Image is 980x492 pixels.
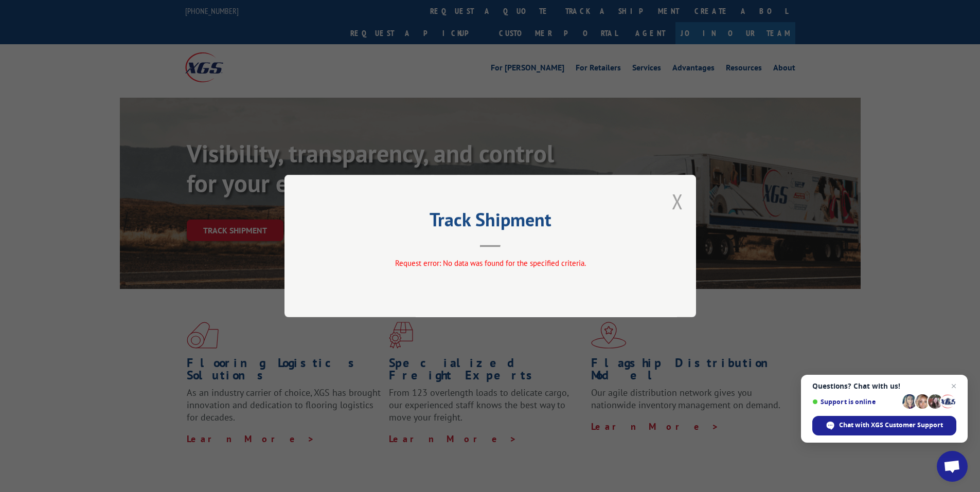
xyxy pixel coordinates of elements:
[948,380,960,392] span: Close chat
[937,451,968,482] div: Open chat
[839,421,943,430] span: Chat with XGS Customer Support
[812,382,956,390] span: Questions? Chat with us!
[672,188,683,215] button: Close modal
[812,416,956,435] div: Chat with XGS Customer Support
[336,212,645,232] h2: Track Shipment
[812,398,899,406] span: Support is online
[395,258,585,268] span: Request error: No data was found for the specified criteria.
